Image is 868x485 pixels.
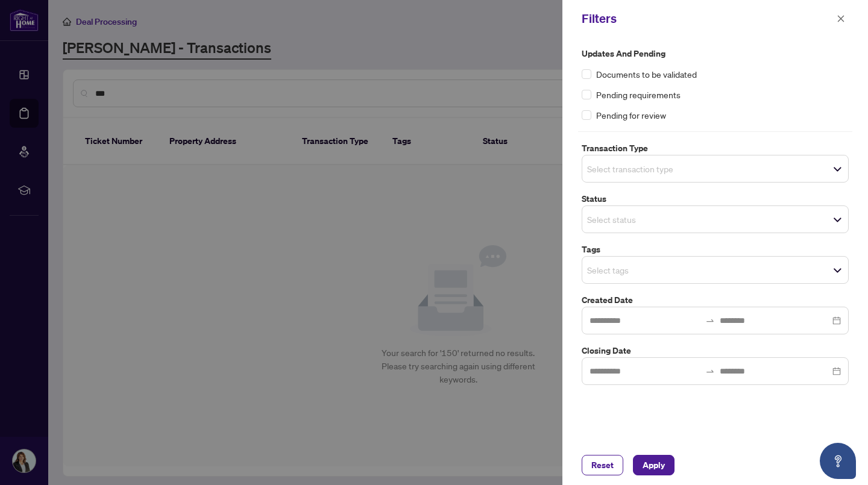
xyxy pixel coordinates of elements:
span: swap-right [705,316,715,325]
span: Apply [643,455,665,475]
label: Closing Date [582,344,849,357]
span: Reset [591,455,614,475]
span: to [705,316,715,325]
label: Updates and Pending [582,47,849,60]
button: Apply [633,455,675,475]
button: Open asap [820,443,856,479]
span: Documents to be validated [596,67,697,81]
label: Status [582,192,849,205]
label: Transaction Type [582,142,849,155]
button: Reset [582,455,623,475]
span: Pending for review [596,108,666,122]
label: Created Date [582,293,849,307]
span: close [837,14,845,23]
label: Tags [582,243,849,256]
span: Pending requirements [596,88,681,101]
div: Filters [582,10,833,28]
span: to [705,366,715,376]
span: swap-right [705,366,715,376]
